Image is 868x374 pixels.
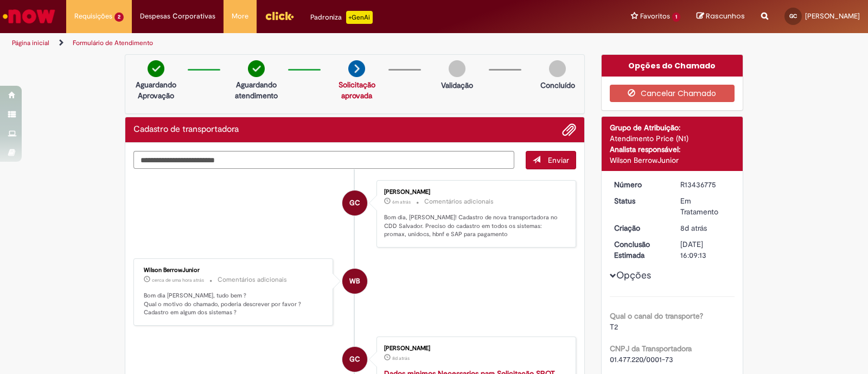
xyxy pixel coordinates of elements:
[248,60,265,77] img: check-circle-green.png
[606,239,673,261] dt: Conclusão Estimada
[680,179,731,190] div: R13436775
[148,60,164,77] img: check-circle-green.png
[140,11,215,22] span: Despesas Corporativas
[392,199,411,205] span: 6m atrás
[73,39,153,47] a: Formulário de Atendimento
[606,179,673,190] dt: Número
[526,151,576,169] button: Enviar
[133,151,514,169] textarea: Digite sua mensagem aqui...
[348,60,365,77] img: arrow-next.png
[152,277,204,283] time: 29/08/2025 08:28:26
[449,60,465,77] img: img-circle-grey.png
[133,125,239,135] h2: Cadastro de transportadora Histórico de tíquete
[680,223,707,233] time: 21/08/2025 14:55:54
[346,11,373,24] p: +GenAi
[342,191,367,215] div: Gabriel Luiz Conceicao Campos
[441,80,473,91] p: Validação
[606,195,673,206] dt: Status
[610,122,735,133] div: Grupo de Atribuição:
[74,11,112,22] span: Requisições
[392,199,411,205] time: 29/08/2025 09:13:02
[549,60,566,77] img: img-circle-grey.png
[218,275,287,284] small: Comentários adicionais
[672,12,680,22] span: 1
[610,311,703,321] b: Qual o canal do transporte?
[349,190,360,216] span: GC
[144,291,324,317] p: Bom dia [PERSON_NAME], tudo bem ? Qual o motivo do chamado, poderia descrever por favor ? Cadastr...
[310,11,373,24] div: Padroniza
[805,11,860,21] span: [PERSON_NAME]
[130,79,182,101] p: Aguardando Aprovação
[562,123,576,137] button: Adicionar anexos
[392,355,410,362] span: 8d atrás
[8,33,571,53] ul: Trilhas de página
[232,11,248,22] span: More
[706,11,745,21] span: Rascunhos
[424,197,494,206] small: Comentários adicionais
[548,155,569,165] span: Enviar
[640,11,670,22] span: Favoritos
[392,355,410,362] time: 21/08/2025 14:03:14
[1,5,57,27] img: ServiceNow
[680,223,731,233] div: 21/08/2025 14:55:54
[610,144,735,155] div: Analista responsável:
[697,11,745,22] a: Rascunhos
[680,239,731,261] div: [DATE] 16:09:13
[342,347,367,372] div: Gabriel Luiz Conceicao Campos
[610,354,673,364] span: 01.477.220/0001-73
[384,189,565,195] div: [PERSON_NAME]
[606,223,673,233] dt: Criação
[349,268,360,294] span: WB
[610,133,735,144] div: Atendimento Price (N1)
[114,12,124,22] span: 2
[12,39,49,47] a: Página inicial
[339,80,375,100] a: Solicitação aprovada
[602,55,743,77] div: Opções do Chamado
[144,267,324,274] div: Wilson BerrowJunior
[152,277,204,283] span: cerca de uma hora atrás
[540,80,575,91] p: Concluído
[610,322,618,332] span: T2
[230,79,283,101] p: Aguardando atendimento
[789,12,797,20] span: GC
[384,345,565,352] div: [PERSON_NAME]
[610,85,735,102] button: Cancelar Chamado
[680,195,731,217] div: Em Tratamento
[349,346,360,372] span: GC
[384,213,565,239] p: Bom dia, [PERSON_NAME]! Cadastro de nova transportadora no CDD Salvador. Preciso do cadastro em t...
[610,155,735,166] div: Wilson BerrowJunior
[265,8,294,24] img: click_logo_yellow_360x200.png
[342,269,367,294] div: Wilson BerrowJunior
[680,223,707,233] span: 8d atrás
[610,344,692,353] b: CNPJ da Transportadora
